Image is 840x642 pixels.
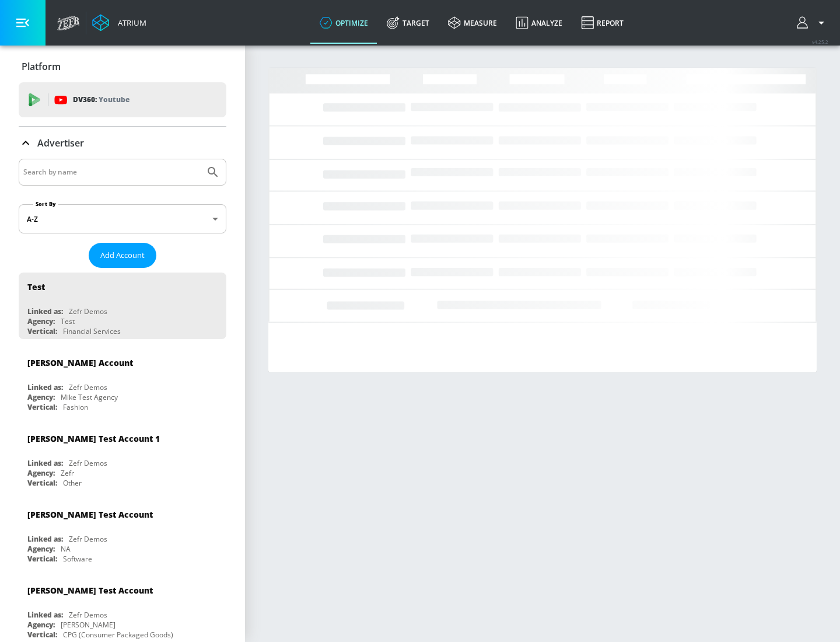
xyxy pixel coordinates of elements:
div: Linked as: [27,458,63,468]
div: [PERSON_NAME] [61,620,116,630]
div: Atrium [113,18,146,28]
div: Linked as: [27,534,63,544]
div: [PERSON_NAME] Test Account [27,509,153,520]
a: Atrium [92,14,146,32]
div: Vertical: [27,554,57,564]
div: Other [63,478,82,488]
div: Linked as: [27,382,63,392]
p: Platform [22,60,61,73]
a: optimize [310,2,377,44]
div: Software [63,554,92,564]
div: [PERSON_NAME] Test Account 1Linked as:Zefr DemosAgency:ZefrVertical:Other [19,424,226,491]
p: Youtube [99,93,129,106]
div: Fashion [63,402,88,412]
div: NA [61,544,71,554]
p: Advertiser [37,137,84,149]
div: Agency: [27,620,55,630]
div: Vertical: [27,326,57,336]
div: TestLinked as:Zefr DemosAgency:TestVertical:Financial Services [19,273,226,339]
div: [PERSON_NAME] Test AccountLinked as:Zefr DemosAgency:NAVertical:Software [19,500,226,567]
div: Linked as: [27,306,63,316]
span: Add Account [100,249,145,262]
div: Mike Test Agency [61,392,118,402]
div: [PERSON_NAME] AccountLinked as:Zefr DemosAgency:Mike Test AgencyVertical:Fashion [19,348,226,415]
p: DV360: [73,93,129,106]
label: Sort By [33,200,58,208]
div: Vertical: [27,630,57,640]
div: Test [27,281,45,292]
div: Zefr Demos [69,458,107,468]
div: Zefr Demos [69,534,107,544]
div: Platform [19,50,226,83]
input: Search by name [23,165,200,180]
div: [PERSON_NAME] Account [27,357,133,368]
div: Zefr Demos [69,610,107,620]
a: Analyze [506,2,572,44]
div: Vertical: [27,478,57,488]
div: Vertical: [27,402,57,412]
div: Advertiser [19,127,226,159]
div: Agency: [27,544,55,554]
div: CPG (Consumer Packaged Goods) [63,630,173,640]
button: Add Account [89,243,156,268]
div: Agency: [27,392,55,402]
div: A-Z [19,204,226,233]
div: Agency: [27,316,55,326]
span: v 4.25.2 [812,39,828,45]
div: [PERSON_NAME] Test Account [27,585,153,596]
div: Zefr Demos [69,306,107,316]
a: Target [377,2,439,44]
div: [PERSON_NAME] Test Account 1 [27,433,160,444]
a: Report [572,2,633,44]
div: Linked as: [27,610,63,620]
a: measure [439,2,506,44]
div: Zefr Demos [69,382,107,392]
div: Agency: [27,468,55,478]
div: Zefr [61,468,74,478]
div: DV360: Youtube [19,82,226,117]
div: Test [61,316,75,326]
div: Financial Services [63,326,121,336]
